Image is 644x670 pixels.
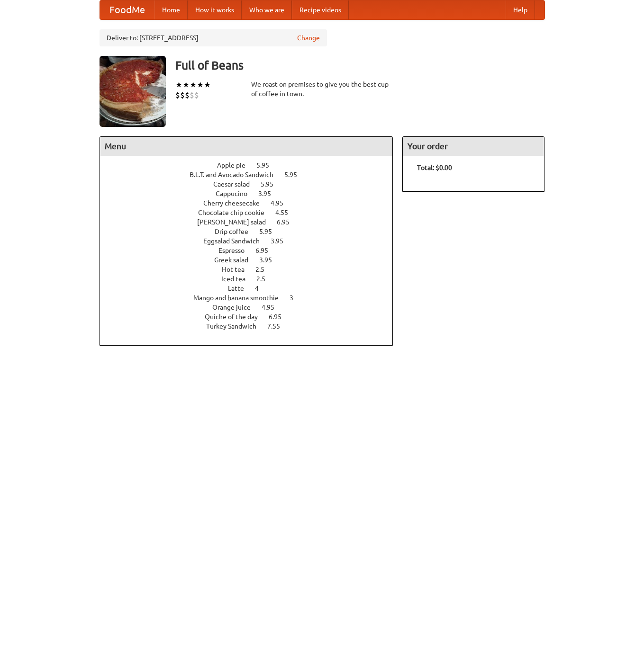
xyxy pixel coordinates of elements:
div: We roast on premises to give you the best cup of coffee in town. [251,80,393,98]
h4: Menu [100,137,393,156]
span: 3.95 [258,190,281,197]
li: ★ [182,80,190,90]
span: 4 [255,285,268,292]
a: Eggsalad Sandwich 3.95 [203,237,301,245]
h3: Full of Beans [175,56,545,75]
span: 3 [290,294,303,302]
a: Quiche of the day 6.95 [205,313,299,321]
li: $ [175,90,180,100]
a: Recipe videos [292,0,349,19]
span: [PERSON_NAME] salad [197,218,275,226]
a: Greek salad 3.95 [214,256,290,264]
span: Apple pie [217,161,255,169]
span: Hot tea [222,266,254,273]
span: 2.5 [256,275,275,283]
span: 4.95 [271,199,293,207]
span: Latte [228,285,254,292]
h4: Your order [403,137,544,156]
span: Turkey Sandwich [206,322,266,330]
a: [PERSON_NAME] salad 6.95 [197,218,307,226]
a: Home [154,0,188,19]
a: Help [506,0,535,19]
span: Cappucino [216,190,257,197]
img: angular.jpg [100,56,166,127]
span: 3.95 [271,237,293,245]
span: 6.95 [269,313,291,321]
li: $ [190,90,194,100]
li: ★ [175,80,182,90]
li: $ [194,90,199,100]
span: Caesar salad [213,180,259,188]
a: B.L.T. and Avocado Sandwich 5.95 [190,171,315,179]
div: Deliver to: [STREET_ADDRESS] [100,29,327,46]
span: Greek salad [214,256,258,264]
span: 4.55 [275,209,298,216]
span: Iced tea [221,275,255,283]
span: B.L.T. and Avocado Sandwich [190,171,283,179]
span: Drip coffee [215,228,258,235]
a: Change [297,33,320,43]
span: Chocolate chip cookie [198,209,274,216]
span: Orange juice [212,304,260,311]
li: ★ [190,80,197,90]
span: 5.95 [259,228,281,235]
li: $ [180,90,185,100]
a: Chocolate chip cookie 4.55 [198,209,306,216]
span: 6.95 [277,218,299,226]
span: Quiche of the day [205,313,267,321]
span: 7.55 [267,322,290,330]
span: Mango and banana smoothie [193,294,288,302]
a: FoodMe [100,0,154,19]
span: Cherry cheesecake [203,199,269,207]
a: Who we are [242,0,292,19]
li: ★ [204,80,211,90]
a: Iced tea 2.5 [221,275,283,283]
li: $ [185,90,190,100]
a: Orange juice 4.95 [212,304,292,311]
span: Eggsalad Sandwich [203,237,269,245]
a: How it works [188,0,242,19]
a: Apple pie 5.95 [217,161,287,169]
span: 3.95 [259,256,281,264]
b: Total: $0.00 [417,164,452,171]
a: Mango and banana smoothie 3 [193,294,311,302]
a: Latte 4 [228,285,276,292]
li: ★ [197,80,204,90]
span: Espresso [218,247,254,254]
a: Hot tea 2.5 [222,266,282,273]
span: 5.95 [261,180,283,188]
span: 6.95 [255,247,278,254]
span: 5.95 [284,171,307,179]
a: Espresso 6.95 [218,247,286,254]
a: Cherry cheesecake 4.95 [203,199,301,207]
span: 5.95 [256,161,279,169]
a: Turkey Sandwich 7.55 [206,322,298,330]
a: Cappucino 3.95 [216,190,289,197]
span: 4.95 [262,304,284,311]
a: Caesar salad 5.95 [213,180,291,188]
span: 2.5 [255,266,274,273]
a: Drip coffee 5.95 [215,228,290,235]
